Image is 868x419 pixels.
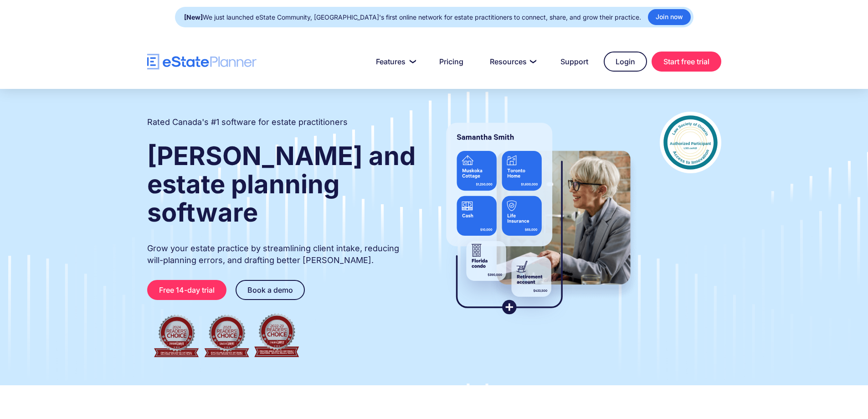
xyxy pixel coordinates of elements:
a: Start free trial [652,52,721,72]
div: We just launched eState Community, [GEOGRAPHIC_DATA]'s first online network for estate practition... [184,11,641,24]
a: Join now [648,9,691,25]
p: Grow your estate practice by streamlining client intake, reducing will-planning errors, and draft... [147,243,417,266]
a: Free 14-day trial [147,280,226,300]
a: Resources [479,52,545,71]
a: Login [604,52,647,72]
strong: [PERSON_NAME] and estate planning software [147,140,416,228]
a: Support [550,52,599,71]
a: home [147,54,257,70]
a: Book a demo [236,280,305,300]
h2: Rated Canada's #1 software for estate practitioners [147,116,348,128]
img: estate planner showing wills to their clients, using eState Planner, a leading estate planning so... [435,112,642,326]
strong: [New] [184,13,203,21]
a: Features [365,52,424,71]
a: Pricing [428,52,474,71]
